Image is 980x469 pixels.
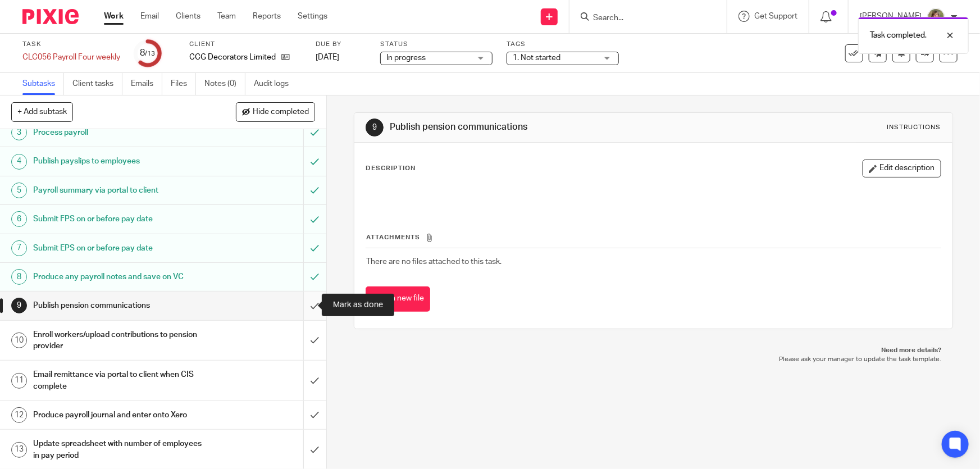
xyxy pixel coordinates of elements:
[366,119,384,136] div: 9
[33,435,206,464] h1: Update spreadsheet with number of employees in pay period
[145,51,156,57] small: /13
[33,268,206,285] h1: Produce any payroll notes and save on VC
[11,333,27,348] div: 10
[253,108,309,117] span: Hide completed
[104,11,124,22] a: Work
[316,53,339,61] span: [DATE]
[33,297,206,314] h1: Publish pension communications
[189,52,276,63] p: CCG Decorators Limited
[11,240,27,256] div: 7
[189,40,302,49] label: Client
[870,30,927,41] p: Task completed.
[365,346,941,355] p: Need more details?
[217,11,236,22] a: Team
[33,407,206,424] h1: Produce payroll journal and enter onto Xero
[33,182,206,199] h1: Payroll summary via portal to client
[11,211,27,227] div: 6
[33,124,206,141] h1: Process payroll
[11,125,27,140] div: 3
[176,11,200,22] a: Clients
[863,160,941,177] button: Edit description
[22,52,120,63] div: CLC056 Payroll Four weekly
[33,153,206,170] h1: Publish payslips to employees
[11,102,73,121] button: + Add subtask
[366,234,420,240] span: Attachments
[11,183,27,198] div: 5
[171,73,196,95] a: Files
[386,54,426,62] span: In progress
[887,123,941,132] div: Instructions
[11,373,27,389] div: 11
[33,240,206,257] h1: Submit EPS on or before pay date
[390,121,677,133] h1: Publish pension communications
[72,73,122,95] a: Client tasks
[254,73,297,95] a: Audit logs
[22,73,64,95] a: Subtasks
[33,211,206,227] h1: Submit FPS on or before pay date
[33,326,206,355] h1: Enroll workers/upload contributions to pension provider
[298,11,327,22] a: Settings
[204,73,245,95] a: Notes (0)
[140,47,156,60] div: 8
[253,11,281,22] a: Reports
[11,269,27,285] div: 8
[513,54,560,62] span: 1. Not started
[11,298,27,313] div: 9
[365,355,941,364] p: Please ask your manager to update the task template.
[131,73,162,95] a: Emails
[11,442,27,458] div: 13
[22,9,79,24] img: Pixie
[11,154,27,170] div: 4
[380,40,493,49] label: Status
[140,11,159,22] a: Email
[22,40,120,49] label: Task
[366,164,416,173] p: Description
[11,407,27,423] div: 12
[33,366,206,395] h1: Email remittance via portal to client when CIS complete
[316,40,366,49] label: Due by
[366,286,430,312] button: Attach new file
[927,8,945,26] img: High%20Res%20Andrew%20Price%20Accountants_Poppy%20Jakes%20photography-1142.jpg
[366,258,502,266] span: There are no files attached to this task.
[236,102,315,121] button: Hide completed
